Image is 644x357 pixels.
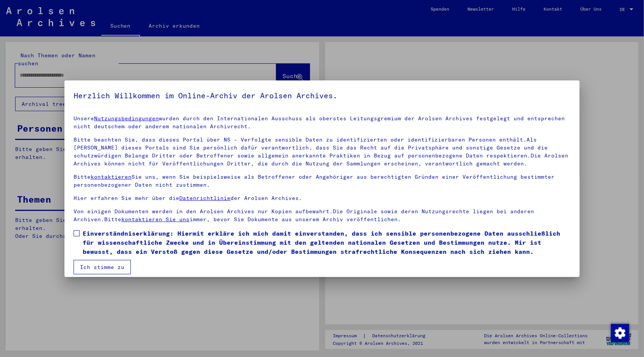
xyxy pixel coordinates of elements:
[74,208,570,223] p: Von einigen Dokumenten werden in den Arolsen Archives nur Kopien aufbewahrt.Die Originale sowie d...
[74,90,570,102] h5: Herzlich Willkommen im Online-Archiv der Arolsen Archives.
[94,115,159,122] a: Nutzungsbedingungen
[74,136,570,168] p: Bitte beachten Sie, dass dieses Portal über NS - Verfolgte sensible Daten zu identifizierten oder...
[121,216,190,223] a: kontaktieren Sie uns
[74,194,570,202] p: Hier erfahren Sie mehr über die der Arolsen Archives.
[611,324,629,342] img: Zustimmung ändern
[74,173,570,189] p: Bitte Sie uns, wenn Sie beispielsweise als Betroffener oder Angehöriger aus berechtigten Gründen ...
[611,324,629,342] div: Zustimmung ändern
[83,229,570,256] span: Einverständniserklärung: Hiermit erkläre ich mich damit einverstanden, dass ich sensible personen...
[74,260,131,274] button: Ich stimme zu
[179,195,230,201] a: Datenrichtlinie
[91,173,132,180] a: kontaktieren
[74,115,570,131] p: Unsere wurden durch den Internationalen Ausschuss als oberstes Leitungsgremium der Arolsen Archiv...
